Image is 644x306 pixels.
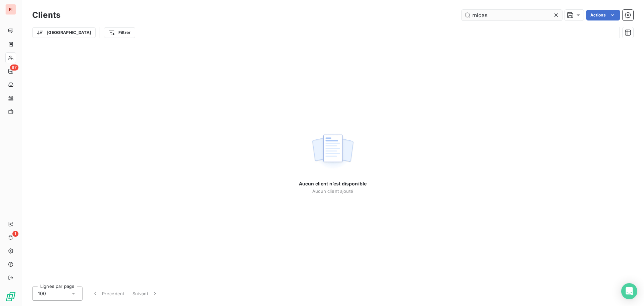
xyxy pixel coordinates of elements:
[586,10,620,20] button: Actions
[32,27,96,38] button: [GEOGRAPHIC_DATA]
[10,64,18,71] span: 87
[312,188,353,194] span: Aucun client ajouté
[621,283,637,299] div: Open Intercom Messenger
[12,231,18,237] span: 1
[311,131,354,172] img: empty state
[128,287,162,301] button: Suivant
[462,10,562,20] input: Rechercher
[5,291,16,302] img: Logo LeanPay
[5,4,16,15] div: PI
[104,27,135,38] button: Filtrer
[88,287,128,301] button: Précédent
[299,180,367,187] span: Aucun client n’est disponible
[38,290,46,297] span: 100
[32,9,60,21] h3: Clients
